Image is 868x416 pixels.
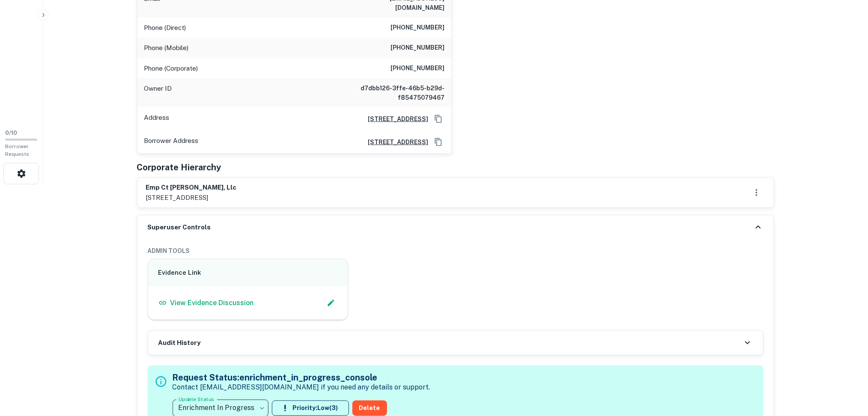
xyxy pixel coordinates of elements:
button: Copy Address [432,136,445,149]
p: [STREET_ADDRESS] [146,193,237,203]
h6: d7dbb126-3ffe-46b5-b29d-f85475079467 [342,83,445,102]
p: Phone (Direct) [144,23,186,33]
h6: emp ct [PERSON_NAME], llc [146,183,237,193]
button: Priority:Low(3) [272,401,349,416]
p: Phone (Corporate) [144,63,198,74]
a: [STREET_ADDRESS] [361,137,429,147]
p: Address [144,113,170,125]
button: Delete [352,401,387,416]
h6: ADMIN TOOLS [148,246,764,256]
p: Owner ID [144,83,172,102]
span: Borrower Requests [5,143,29,157]
label: Update Status [179,396,214,403]
h6: Evidence Link [158,268,338,278]
h5: Request Status: enrichment_in_progress_console [173,371,430,384]
h6: [PHONE_NUMBER] [391,43,445,53]
p: Borrower Address [144,136,199,149]
p: Phone (Mobile) [144,43,189,53]
a: [STREET_ADDRESS] [361,114,429,124]
span: 0 / 10 [5,130,17,136]
h6: [PHONE_NUMBER] [391,23,445,33]
button: Copy Address [432,113,445,125]
h6: [PHONE_NUMBER] [391,63,445,74]
h6: Superuser Controls [148,223,211,232]
a: View Evidence Discussion [158,298,254,308]
h6: Audit History [158,338,201,348]
button: Edit Slack Link [325,297,337,309]
p: View Evidence Discussion [170,298,254,308]
iframe: Chat Widget [825,348,868,389]
h5: Corporate Hierarchy [137,161,221,174]
p: Contact [EMAIL_ADDRESS][DOMAIN_NAME] if you need any details or support. [173,383,430,393]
